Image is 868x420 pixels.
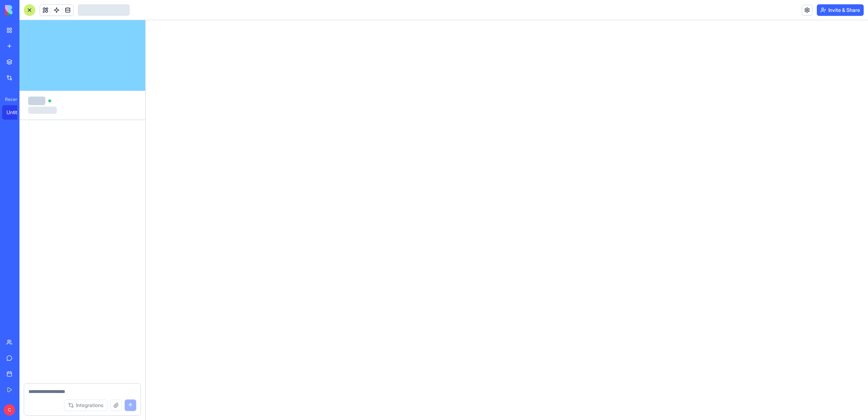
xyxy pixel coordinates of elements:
[4,404,15,416] span: C
[2,97,17,102] span: Recent
[6,109,27,116] div: Untitled App
[2,105,31,120] a: Untitled App
[817,4,864,16] button: Invite & Share
[5,5,50,15] img: logo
